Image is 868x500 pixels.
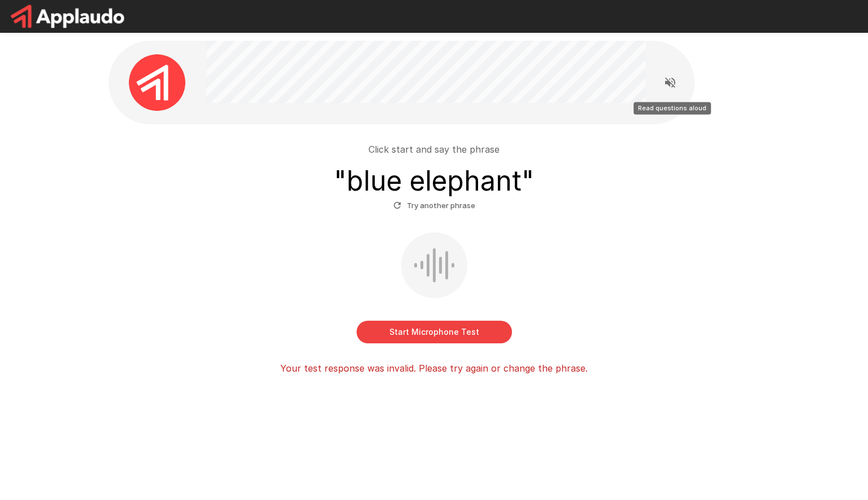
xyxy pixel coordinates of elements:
button: Try another phrase [390,197,478,214]
button: Start Microphone Test [357,321,512,343]
h3: " blue elephant " [334,165,534,197]
button: Read questions aloud [659,71,682,94]
p: Your test response was invalid. Please try again or change the phrase. [280,361,588,375]
div: Read questions aloud [633,102,711,114]
p: Click start and say the phrase [368,143,500,156]
img: applaudo_avatar.png [129,54,185,111]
